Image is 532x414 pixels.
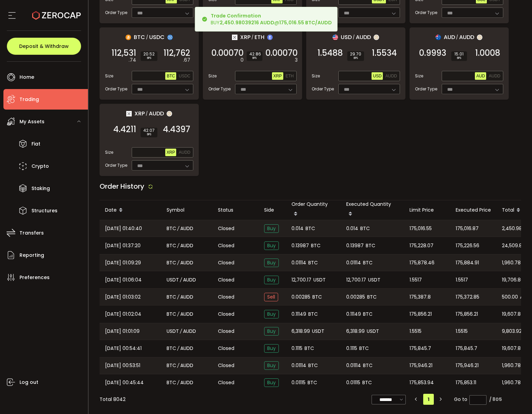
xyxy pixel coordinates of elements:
span: AUDD [180,293,193,301]
span: 0.9993 [419,50,446,57]
img: eth_portfolio.svg [267,35,273,40]
button: USD [372,72,383,80]
em: / [177,310,179,318]
i: BPS [249,56,260,60]
span: 175,878.46 [410,259,434,267]
span: Trading [20,95,39,104]
span: 20.52 [143,52,155,56]
button: AUDD [487,72,502,80]
span: BTC [363,259,373,267]
span: BTC [167,74,175,78]
span: 0.1115 [346,344,357,352]
span: Buy [264,344,279,353]
div: Executed Price [450,206,496,214]
span: 4.4397 [163,126,190,133]
span: BTC [167,379,176,387]
img: zuPXiwguUFiBOIQyqLOiXsnnNitlx7q4LCwEbLHADjIpTka+Lip0HH8D0VTrd02z+wEAAAAASUVORK5CYII= [167,111,172,116]
span: 175,016.55 [410,225,432,233]
span: Preferences [20,273,50,283]
span: 1.0008 [475,50,500,57]
span: Buy [264,276,279,284]
img: zuPXiwguUFiBOIQyqLOiXsnnNitlx7q4LCwEbLHADjIpTka+Lip0HH8D0VTrd02z+wEAAAAASUVORK5CYII= [477,35,482,40]
span: Buy [264,224,279,233]
span: 175,226.56 [456,242,479,250]
span: AUDD [183,327,196,335]
span: Size [208,73,217,79]
span: XRP [167,150,175,155]
span: Size [105,73,113,79]
span: 1.5517 [456,276,468,284]
img: usdc_portfolio.svg [167,35,173,40]
i: BPS [143,133,155,137]
button: Deposit & Withdraw [7,38,81,55]
div: BUY @ [211,12,332,26]
em: / [177,242,179,250]
span: USD [341,33,352,41]
span: Size [312,73,320,79]
span: AUDD [180,242,193,250]
span: [DATE] 01:03:02 [105,293,141,301]
span: 175,228.07 [410,242,433,250]
span: My Assets [20,117,44,127]
span: 0.01114 [346,259,361,267]
em: 0 [241,57,244,64]
span: Home [20,72,34,82]
em: .74 [129,57,136,64]
span: 4.4211 [113,126,136,133]
em: / [177,259,179,267]
span: BTC [167,310,176,318]
span: 0.11149 [346,310,361,318]
span: Buy [264,327,279,336]
span: XRP [273,74,282,78]
span: 24,509.80 [502,242,525,250]
span: [DATE] 01:09:29 [105,259,141,267]
span: 1.5488 [317,50,343,57]
span: 175,856.21 [456,310,478,318]
em: / [177,379,179,387]
span: 175,884.91 [456,259,479,267]
span: 175,946.21 [410,362,432,369]
button: BTC [165,72,176,80]
span: 29.70 [350,52,361,56]
span: 15.01 [454,52,464,56]
span: 6,318.99 [291,327,310,335]
span: 12,700.17 [346,276,366,284]
span: 0.00285 [291,293,310,301]
em: / [177,344,179,352]
span: 0.014 [346,225,358,233]
em: / [146,111,148,117]
span: 0.01114 [291,362,306,369]
img: aud_portfolio.svg [436,35,441,40]
iframe: Chat Widget [451,340,532,414]
span: BTC [366,242,375,250]
span: 112,762 [164,50,190,57]
div: Order Quantity [286,200,341,220]
span: BTC [167,225,176,233]
em: / [180,327,182,335]
span: BTC [308,362,318,369]
div: Total 8042 [100,396,126,403]
span: 2,450.98 [502,225,522,233]
span: Closed [218,259,234,266]
div: Side [259,206,286,214]
span: Order Type [415,86,437,92]
img: xrp_portfolio.png [232,35,237,40]
span: Structures [31,206,57,216]
span: 175,387.8 [410,293,431,301]
span: BTC [306,225,315,233]
span: 1.5515 [410,327,421,335]
span: Staking [31,184,50,193]
span: Closed [218,225,234,232]
span: Buy [264,310,279,318]
span: Closed [218,242,234,249]
span: XRP [240,33,250,41]
b: 175,016.55 BTC/AUDD [279,19,332,26]
span: [DATE] 01:37:20 [105,242,141,250]
img: xrp_portfolio.png [126,111,132,116]
span: BTC [308,259,318,267]
span: 175,856.21 [410,310,432,318]
span: AUDD [385,74,397,78]
span: Size [415,73,423,79]
span: AUDD [180,259,193,267]
span: BTC [308,379,317,387]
